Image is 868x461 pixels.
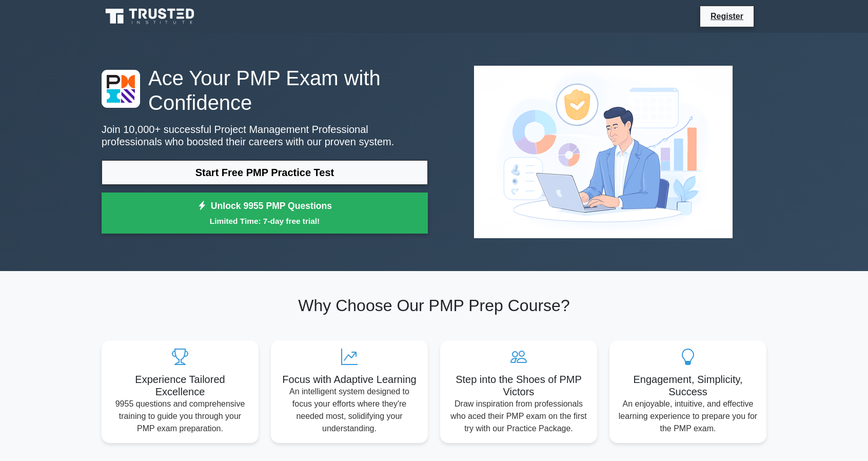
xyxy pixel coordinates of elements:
small: Limited Time: 7-day free trial! [114,215,415,227]
h2: Why Choose Our PMP Prep Course? [102,296,766,315]
h5: Experience Tailored Excellence [110,373,250,398]
a: Register [704,10,749,23]
a: Unlock 9955 PMP QuestionsLimited Time: 7-day free trial! [102,193,428,234]
h5: Focus with Adaptive Learning [279,373,420,386]
img: Project Management Professional Preview [466,57,741,246]
p: An intelligent system designed to focus your efforts where they're needed most, solidifying your ... [279,386,420,435]
h1: Ace Your PMP Exam with Confidence [102,66,428,115]
h5: Step into the Shoes of PMP Victors [448,373,589,398]
p: 9955 questions and comprehensive training to guide you through your PMP exam preparation. [110,398,250,435]
p: An enjoyable, intuitive, and effective learning experience to prepare you for the PMP exam. [618,398,758,435]
p: Join 10,000+ successful Project Management Professional professionals who boosted their careers w... [102,123,428,148]
a: Start Free PMP Practice Test [102,160,428,185]
p: Draw inspiration from professionals who aced their PMP exam on the first try with our Practice Pa... [448,398,589,435]
h5: Engagement, Simplicity, Success [618,373,758,398]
